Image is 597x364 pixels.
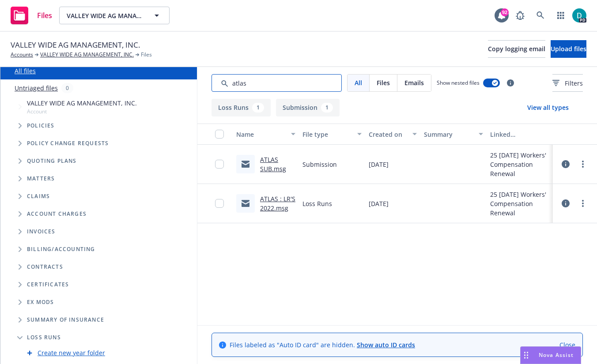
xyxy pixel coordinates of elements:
div: Summary [424,130,473,139]
img: photo [572,8,586,23]
span: Files [37,12,52,19]
a: Create new year folder [38,348,105,357]
a: VALLEY WIDE AG MANAGEMENT, INC. [40,51,134,59]
span: Policy change requests [27,141,109,146]
button: VALLEY WIDE AG MANAGEMENT, INC. [59,7,170,24]
button: Linked associations [487,124,553,145]
button: Created on [365,124,420,145]
a: Files [7,3,56,28]
button: Submission [276,99,340,116]
span: Summary of insurance [27,317,104,323]
span: Quoting plans [27,158,77,164]
div: 0 [61,83,73,93]
input: Toggle Row Selected [215,160,224,169]
div: Tree Example [0,97,197,240]
div: File type [302,130,352,139]
button: Upload files [551,40,586,58]
button: Summary [420,124,487,145]
span: Invoices [27,229,56,234]
a: Untriaged files [15,83,58,93]
span: All [355,78,362,87]
span: Claims [27,194,50,199]
div: 25 [DATE] Workers' Compensation Renewal [490,150,549,178]
span: Files [377,78,390,87]
a: Accounts [11,51,33,59]
span: [DATE] [369,199,389,208]
button: Nova Assist [520,346,581,364]
span: Upload files [551,45,586,53]
div: Linked associations [490,130,549,139]
button: Filters [552,74,583,92]
span: Contracts [27,264,63,270]
div: Drag to move [521,347,532,364]
span: [DATE] [369,160,389,169]
div: 25 [DATE] Workers' Compensation Renewal [490,190,549,218]
span: Billing/Accounting [27,247,95,252]
div: 92 [501,8,509,16]
span: Ex Mods [27,300,54,305]
span: VALLEY WIDE AG MANAGEMENT, INC. [67,11,143,20]
span: Loss Runs [27,335,61,340]
span: Nova Assist [539,351,574,359]
a: more [578,159,588,169]
button: Loss Runs [212,99,271,116]
span: Copy logging email [488,45,545,53]
a: Report a Bug [511,7,529,24]
span: Filters [565,79,583,88]
span: Emails [404,78,424,87]
button: File type [299,124,365,145]
input: Select all [215,130,224,139]
span: Matters [27,176,55,181]
span: VALLEY WIDE AG MANAGEMENT, INC. [27,98,137,108]
span: Show nested files [437,79,480,86]
a: Show auto ID cards [357,341,415,349]
button: Name [233,124,299,145]
div: Created on [369,130,407,139]
span: Account charges [27,211,87,217]
span: Files labeled as "Auto ID card" are hidden. [230,340,415,349]
a: Switch app [552,7,570,24]
span: Account [27,108,137,115]
a: Close [559,340,575,349]
a: ATLAS : LR'S 2022.msg [260,195,295,212]
button: Copy logging email [488,40,545,58]
div: 1 [252,103,264,113]
span: Certificates [27,282,69,287]
a: ATLAS SUB.msg [260,155,286,173]
div: 1 [321,103,333,113]
span: Policies [27,123,55,128]
span: VALLEY WIDE AG MANAGEMENT, INC. [11,39,140,51]
button: View all types [513,99,583,116]
a: Search [532,7,549,24]
a: more [578,198,588,209]
input: Toggle Row Selected [215,199,224,208]
span: Filters [552,79,583,88]
a: All files [15,67,36,75]
div: Name [236,130,286,139]
input: Search by keyword... [212,74,342,92]
span: Files [141,51,152,59]
span: Submission [302,160,337,169]
span: Loss Runs [302,199,332,208]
